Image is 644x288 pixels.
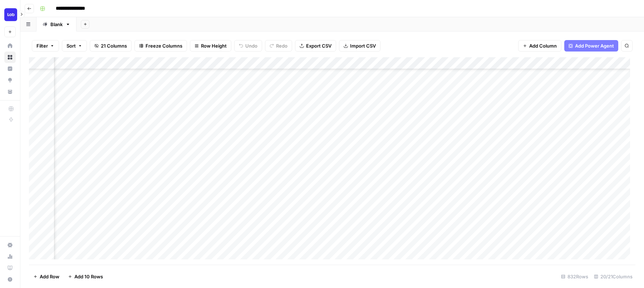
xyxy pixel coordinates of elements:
span: Add Power Agent [575,42,614,49]
span: Undo [245,42,257,49]
a: Your Data [4,86,16,97]
a: Blank [36,17,77,31]
button: Filter [32,40,59,52]
a: Insights [4,63,16,74]
button: Undo [234,40,262,52]
a: Settings [4,239,16,251]
span: Add 10 Rows [74,273,103,280]
span: Add Row [40,273,59,280]
span: Filter [36,42,48,49]
a: Learning Hub [4,262,16,274]
button: 21 Columns [90,40,132,52]
button: Help + Support [4,274,16,285]
button: Redo [265,40,292,52]
a: Home [4,40,16,52]
span: Add Column [529,42,557,49]
span: Freeze Columns [146,42,182,49]
span: Redo [276,42,287,49]
span: Import CSV [350,42,376,49]
button: Import CSV [339,40,380,52]
button: Add Row [29,271,64,282]
button: Freeze Columns [134,40,187,52]
div: 832 Rows [558,271,591,282]
button: Add Column [518,40,561,52]
button: Workspace: Lob [4,6,16,24]
a: Browse [4,52,16,63]
a: Usage [4,251,16,262]
button: Add 10 Rows [64,271,107,282]
button: Sort [62,40,87,52]
span: Row Height [201,42,227,49]
img: Lob Logo [4,8,17,21]
button: Export CSV [295,40,336,52]
span: 21 Columns [101,42,127,49]
span: Export CSV [306,42,331,49]
span: Sort [67,42,76,49]
div: Blank [50,21,63,28]
div: 20/21 Columns [591,271,635,282]
button: Add Power Agent [564,40,618,52]
button: Row Height [190,40,231,52]
a: Opportunities [4,74,16,86]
